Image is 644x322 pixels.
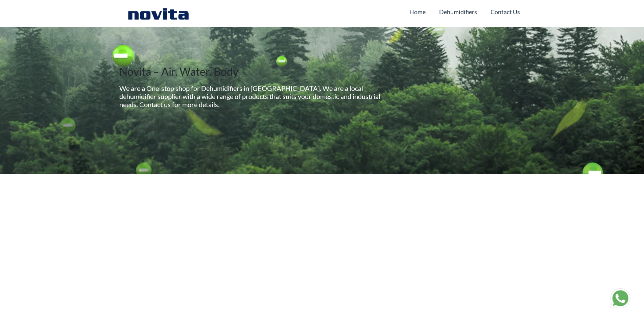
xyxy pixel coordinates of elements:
h2: Novita – Air. Water. Body [119,65,386,81]
img: Novita [124,7,192,20]
a: Home [409,5,426,18]
a: Dehumidifiers [439,5,477,18]
a: Contact Us [491,5,520,18]
h5: We are a One-stop shop for Dehumidifiers in [GEOGRAPHIC_DATA]. We are a local dehumidifier suppli... [119,84,386,108]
